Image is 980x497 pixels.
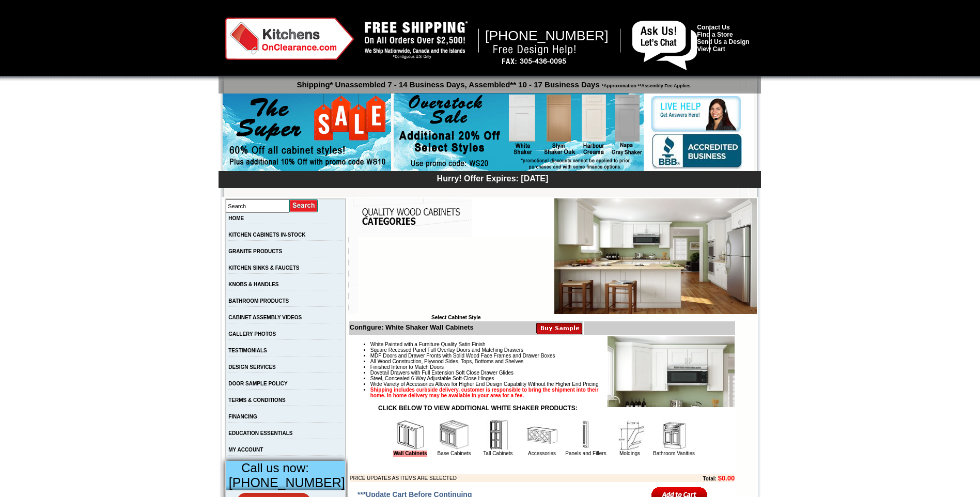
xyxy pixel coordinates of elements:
a: KNOBS & HANDLES [228,282,278,287]
a: TERMS & CONDITIONS [228,397,286,403]
a: Moldings [619,451,640,456]
img: Accessories [526,420,557,451]
b: $0.00 [718,474,735,482]
strong: CLICK BELOW TO VIEW ADDITIONAL WHITE SHAKER PRODUCTS: [378,405,578,412]
a: Bathroom Vanities [653,451,695,456]
a: Tall Cabinets [483,451,512,456]
a: FINANCING [228,414,257,420]
span: [PHONE_NUMBER] [229,475,345,490]
a: MY ACCOUNT [228,447,263,453]
a: View Cart [697,45,725,53]
a: GALLERY PHOTOS [228,331,276,337]
a: Base Cabinets [437,451,471,456]
a: Send Us a Design [697,38,749,45]
a: Find a Store [697,31,733,38]
li: Steel, Concealed 6-Way Adjustable Soft-Close Hinges [370,376,735,381]
img: Panels and Fillers [570,420,601,451]
a: Accessories [528,451,556,456]
a: HOME [228,215,244,221]
div: Hurry! Offer Expires: [DATE] [224,173,761,183]
b: Configure: White Shaker Wall Cabinets [350,323,474,331]
li: MDF Doors and Drawer Fronts with Solid Wood Face Frames and Drawer Boxes [370,353,735,359]
a: KITCHEN SINKS & FAUCETS [228,265,299,271]
a: EDUCATION ESSENTIALS [228,430,292,436]
img: Base Cabinets [439,420,470,451]
li: Finished Interior to Match Doors [370,364,735,370]
img: Bathroom Vanities [658,420,689,451]
li: All Wood Construction, Plywood Sides, Tops, Bottoms and Shelves [370,359,735,364]
li: White Painted with a Furniture Quality Satin Finish [370,341,735,347]
img: Wall Cabinets [395,420,426,451]
li: Dovetail Drawers with Full Extension Soft Close Drawer Glides [370,370,735,376]
a: TESTIMONIALS [228,348,267,353]
a: KITCHEN CABINETS IN-STOCK [228,232,305,238]
li: Wide Variety of Accessories Allows for Higher End Design Capability Without the Higher End Pricing [370,381,735,387]
a: CABINET ASSEMBLY VIDEOS [228,315,302,320]
a: Panels and Fillers [565,451,606,456]
a: BATHROOM PRODUCTS [228,298,289,304]
a: DESIGN SERVICES [228,364,276,370]
a: Contact Us [697,24,729,31]
span: Call us now: [241,461,309,475]
input: Submit [289,199,319,213]
img: Kitchens on Clearance Logo [225,18,354,60]
b: Select Cabinet Style [431,315,481,320]
td: PRICE UPDATES AS ITEMS ARE SELECTED [350,474,646,482]
img: Tall Cabinets [483,420,514,451]
li: Square Recessed Panel Full Overlay Doors and Matching Drawers [370,347,735,353]
img: White Shaker [554,198,757,314]
iframe: Browser incompatible [358,237,554,315]
span: *Approximation **Assembly Fee Applies [600,81,691,88]
p: Shipping* Unassembled 7 - 14 Business Days, Assembled** 10 - 17 Business Days [224,75,761,89]
strong: Shipping includes curbside delivery, customer is responsible to bring the shipment into their hom... [370,387,599,398]
img: Product Image [608,336,735,407]
img: Moldings [614,420,645,451]
b: Total: [703,476,716,482]
a: Wall Cabinets [393,451,427,457]
a: DOOR SAMPLE POLICY [228,381,287,386]
a: GRANITE PRODUCTS [228,248,282,254]
span: [PHONE_NUMBER] [485,28,609,43]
